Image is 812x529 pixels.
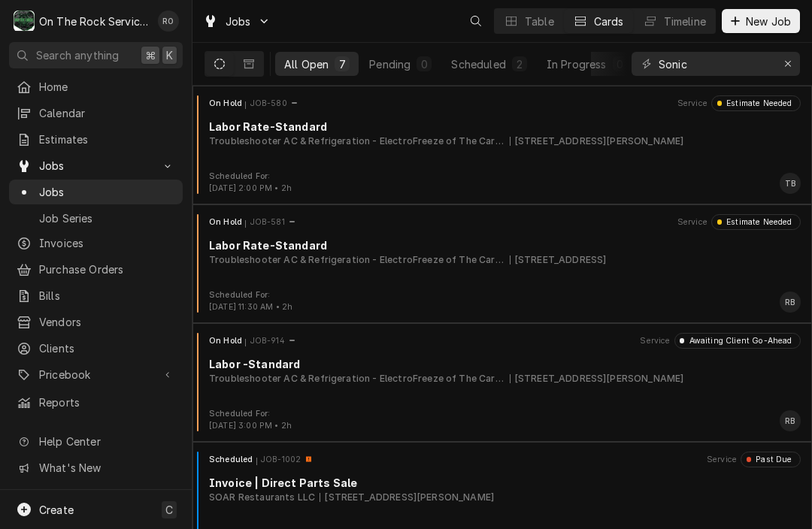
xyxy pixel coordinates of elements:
div: Ray Beals's Avatar [780,292,801,313]
div: Object Title [209,475,801,491]
div: Object Subtext Primary [209,372,505,385]
a: Job Series [9,206,183,231]
button: New Job [722,9,800,33]
div: Card Footer Extra Context [209,289,292,313]
span: Jobs [39,158,153,174]
div: RB [780,410,801,431]
div: Card Header Primary Content [209,95,299,110]
div: Object State [209,454,257,466]
div: In Progress [547,56,607,72]
div: Past Due [751,454,792,466]
a: Go to Jobs [197,9,277,34]
a: Clients [9,336,183,361]
div: Card Header Secondary Content [640,333,801,348]
div: Card Body [198,356,806,385]
span: Bills [39,288,175,304]
span: Pricebook [39,367,153,382]
div: Card Header Primary Content [209,333,297,348]
div: Card Footer [198,408,806,432]
span: Home [39,79,175,95]
div: Object Subtext [209,253,801,267]
div: Object Extra Context Header [677,216,707,228]
div: Estimate Needed [722,216,792,228]
div: 7 [338,56,347,72]
span: Create [39,503,74,516]
div: Object Subtext Secondary [510,135,684,148]
div: Table [525,14,554,29]
div: Card Footer Primary Content [780,410,801,431]
div: RB [780,292,801,313]
input: Keyword search [659,52,771,76]
div: On The Rock Services [39,14,150,29]
div: Card Footer Primary Content [780,292,801,313]
span: Jobs [39,184,175,200]
div: Card Footer Extra Context [209,408,292,432]
div: Object Title [209,356,801,372]
div: Scheduled [451,56,505,72]
div: Object Title [209,119,801,135]
div: Object Subtext Primary [209,135,505,148]
div: Card Header Primary Content [209,214,297,229]
div: Card Header [198,214,806,229]
div: Object ID [250,335,285,347]
span: New Job [743,14,794,29]
div: Object Subtext [209,372,801,385]
button: Search anything⌘K [9,42,183,68]
div: Job Card: JOB-580 [192,86,812,204]
span: Reports [39,394,175,410]
div: Card Body [198,475,806,504]
div: Object Status [711,95,801,110]
div: Object Status [711,214,801,229]
div: Object State [209,98,246,110]
div: Object Subtext [209,135,801,148]
div: Object State [209,335,246,347]
div: Estimate Needed [722,98,792,110]
div: On The Rock Services's Avatar [14,11,35,32]
div: Card Footer Primary Content [780,173,801,194]
div: Cards [594,14,624,29]
div: Object Title [209,237,801,253]
div: Card Header Secondary Content [677,214,801,229]
a: Invoices [9,231,183,255]
div: Object Subtext Primary [209,253,505,267]
div: All Open [284,56,329,72]
a: Go to What's New [9,455,183,480]
span: What's New [39,460,174,476]
span: [DATE] 2:00 PM • 2h [209,183,292,193]
div: Object Subtext [209,491,801,504]
div: Rich Ortega's Avatar [158,11,179,32]
span: ⌘ [145,47,156,63]
span: Vendors [39,314,175,330]
span: [DATE] 3:00 PM • 2h [209,421,292,431]
div: Card Footer [198,289,806,313]
div: Object Extra Context Footer Label [209,289,292,301]
div: Card Header [198,95,806,110]
div: Card Body [198,119,806,148]
span: Jobs [226,14,251,29]
a: Go to Pricebook [9,362,183,387]
div: RO [158,11,179,32]
a: Go to Help Center [9,429,183,454]
a: Reports [9,390,183,415]
div: Todd Brady's Avatar [780,173,801,194]
div: Card Header Secondary Content [677,95,801,110]
div: Card Footer [198,171,806,195]
div: Object Subtext Primary [209,491,315,504]
a: Estimates [9,127,183,152]
div: Ray Beals's Avatar [780,410,801,431]
div: Object State [209,216,246,228]
div: Object Extra Context Footer Value [209,420,292,432]
div: 0 [616,56,625,72]
div: Awaiting Client Go-Ahead [684,335,792,347]
div: Object Extra Context Footer Label [209,408,292,420]
a: Bills [9,283,183,308]
div: Object Extra Context Footer Value [209,301,292,313]
div: Pending [369,56,411,72]
div: Object ID [250,98,287,110]
div: TB [780,173,801,194]
a: Purchase Orders [9,257,183,282]
div: Object Subtext Secondary [320,491,494,504]
div: Object ID [261,454,301,466]
div: Object Extra Context Header [677,98,707,110]
span: Search anything [36,47,119,63]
